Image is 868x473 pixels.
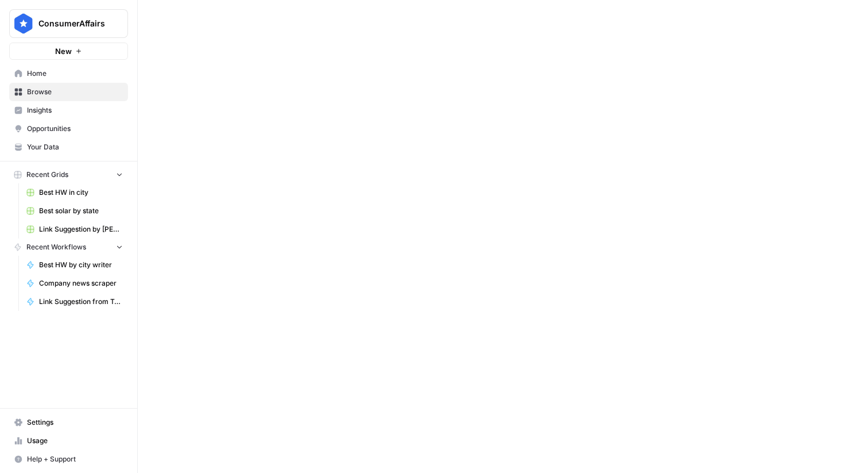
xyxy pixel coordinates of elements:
span: Browse [27,87,123,97]
button: New [9,43,128,60]
span: Usage [27,436,123,446]
span: Link Suggestion from Topic - Mainsite Only [39,297,123,307]
button: Recent Workflows [9,239,128,256]
span: Best HW in city [39,187,123,198]
span: Recent Workflows [26,242,86,252]
a: Link Suggestion from Topic - Mainsite Only [21,293,128,311]
span: ConsumerAffairs [38,18,108,29]
span: Opportunities [27,124,123,134]
span: Recent Grids [26,170,68,180]
a: Usage [9,432,128,450]
button: Help + Support [9,450,128,468]
span: Link Suggestion by [PERSON_NAME] [39,224,123,234]
span: Home [27,68,123,79]
img: ConsumerAffairs Logo [13,13,34,34]
span: Settings [27,417,123,428]
a: Link Suggestion by [PERSON_NAME] [21,220,128,239]
button: Recent Grids [9,166,128,183]
span: Best HW by city writer [39,260,123,270]
a: Insights [9,101,128,120]
span: Best solar by state [39,206,123,216]
a: Company news scraper [21,274,128,293]
span: Help + Support [27,454,123,464]
a: Your Data [9,138,128,156]
span: Company news scraper [39,278,123,289]
a: Best HW by city writer [21,256,128,274]
a: Best solar by state [21,202,128,220]
span: New [55,45,72,57]
a: Opportunities [9,120,128,138]
a: Best HW in city [21,183,128,202]
span: Your Data [27,142,123,152]
a: Browse [9,83,128,101]
button: Workspace: ConsumerAffairs [9,9,128,38]
a: Home [9,64,128,83]
a: Settings [9,413,128,432]
span: Insights [27,105,123,116]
